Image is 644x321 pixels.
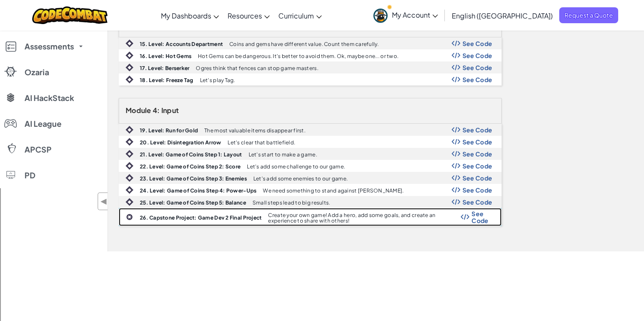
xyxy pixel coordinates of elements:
[25,68,49,76] span: Ozaria
[25,94,74,102] span: AI HackStack
[369,2,442,29] a: My Account
[3,36,641,43] div: Move To ...
[452,11,553,20] span: English ([GEOGRAPHIC_DATA])
[228,11,262,20] span: Resources
[25,43,74,50] span: Assessments
[373,9,388,23] img: avatar
[447,4,557,27] a: English ([GEOGRAPHIC_DATA])
[278,11,314,20] span: Curriculum
[157,4,223,27] a: My Dashboards
[3,51,641,59] div: Options
[25,120,62,128] span: AI League
[559,7,618,23] a: Request a Quote
[100,195,108,208] span: ◀
[223,4,274,27] a: Resources
[3,59,641,67] div: Sign out
[32,6,108,24] img: CodeCombat logo
[274,4,326,27] a: Curriculum
[161,11,211,20] span: My Dashboards
[392,10,438,19] span: My Account
[3,11,80,20] input: Search outlines
[3,3,180,11] div: Home
[3,20,641,28] div: Sort A > Z
[3,28,641,36] div: Sort New > Old
[3,43,641,51] div: Delete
